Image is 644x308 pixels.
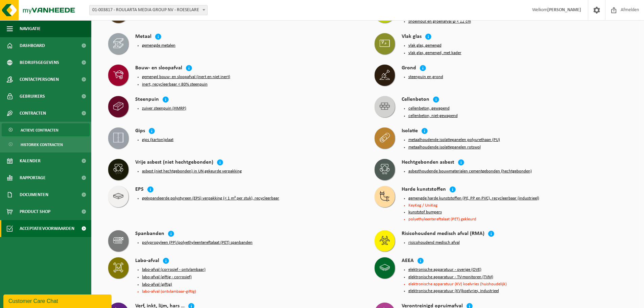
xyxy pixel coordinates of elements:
button: vlak glas, gemengd [408,43,442,48]
li: elektronische apparatuur (KV) koelvries (huishoudelijk) [408,282,627,286]
button: metaalhoudende isolatiepanelen polyurethaan (PU) [408,137,500,143]
span: Navigatie [20,20,41,37]
a: Actieve contracten [2,123,90,136]
h4: Harde kunststoffen [402,186,446,194]
button: geëxpandeerde polystyreen (EPS) verpakking (< 1 m² per stuk), recycleerbaar [142,196,279,201]
strong: [PERSON_NAME] [547,7,581,13]
h4: Steenpuin [135,96,159,104]
h4: Vrije asbest (niet hechtgebonden) [135,159,213,167]
button: kunststof bumpers [408,210,442,215]
h4: Gips [135,127,145,135]
span: Product Shop [20,203,50,220]
span: Contactpersonen [20,71,59,88]
button: elektronische apparatuur - overige (OVE) [408,267,481,273]
button: elektronische apparatuur - TV-monitoren (TVM) [408,275,493,280]
span: Contracten [20,105,46,122]
span: Historiek contracten [21,138,63,151]
a: Historiek contracten [2,138,90,151]
h4: Vlak glas [402,33,422,41]
h4: Grond [402,65,416,72]
button: metaalhoudende isolatiepanelen rotswol [408,145,481,150]
span: Rapportage [20,169,46,186]
iframe: chat widget [3,293,113,308]
button: asbest (niet hechtgebonden) in UN gekeurde verpakking [142,169,242,174]
button: labo-afval (corrosief - ontvlambaar) [142,267,206,273]
button: gemengd bouw- en sloopafval (inert en niet inert) [142,74,230,80]
span: Gebruikers [20,88,45,105]
button: labo-afval (giftig - corrosief) [142,275,192,280]
h4: AEEA [402,257,414,265]
button: vlak glas, gemengd, met kader [408,50,461,56]
button: cellenbeton, gewapend [408,106,450,111]
button: steenpuin en grond [408,74,443,80]
button: gips (karton)plaat [142,137,173,143]
h4: Hechtgebonden asbest [402,159,454,167]
button: risicohoudend medisch afval [408,240,460,245]
h4: Cellenbeton [402,96,429,104]
span: Actieve contracten [21,124,58,137]
button: snoeihout en groenafval Ø < 12 cm [408,19,471,24]
h4: Bouw- en sloopafval [135,65,182,72]
span: Bedrijfsgegevens [20,54,59,71]
span: 01-003817 - ROULARTA MEDIA GROUP NV - ROESELARE [90,5,207,15]
h4: Spanbanden [135,230,164,238]
li: labo-afval (ontvlambaar-giftig) [142,289,361,294]
button: polypropyleen (PP)/polyethyleentereftalaat (PET) spanbanden [142,240,253,245]
button: elektronische apparatuur (KV)koelvries, industrieel [408,288,499,294]
span: 01-003817 - ROULARTA MEDIA GROUP NV - ROESELARE [89,5,208,15]
button: gemengde harde kunststoffen (PE, PP en PVC), recycleerbaar (industrieel) [408,196,539,201]
h4: Isolatie [402,127,418,135]
li: KeyKeg / UniKeg [408,203,627,208]
li: polyethyleentereftalaat (PET) gekleurd [408,217,627,221]
button: gemengde metalen [142,43,175,48]
h4: Labo-afval [135,257,159,265]
span: Acceptatievoorwaarden [20,220,74,237]
span: Dashboard [20,37,45,54]
span: Documenten [20,186,48,203]
button: asbesthoudende bouwmaterialen cementgebonden (hechtgebonden) [408,169,532,174]
h4: Risicohoudend medisch afval (RMA) [402,230,484,238]
h4: EPS [135,186,144,194]
span: Kalender [20,152,41,169]
button: cellenbeton, niet-gewapend [408,113,458,119]
button: inert, recycleerbaar < 80% steenpuin [142,82,208,87]
button: labo-afval (giftig) [142,282,172,287]
button: zuiver steenpuin (HMRP) [142,106,186,111]
h4: Metaal [135,33,151,41]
